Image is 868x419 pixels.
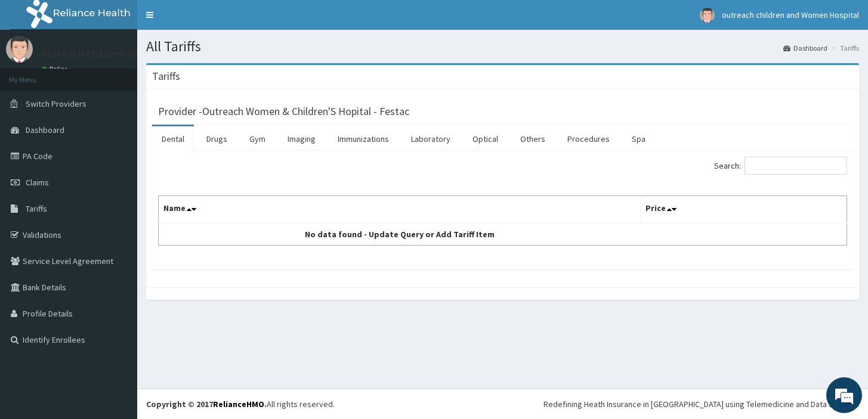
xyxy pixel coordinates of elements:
a: Imaging [278,126,325,151]
strong: Copyright © 2017 . [146,399,267,409]
div: Redefining Heath Insurance in [GEOGRAPHIC_DATA] using Telemedicine and Data Science! [543,398,859,410]
h3: Tariffs [152,71,180,82]
a: Laboratory [401,126,460,151]
span: Dashboard [26,125,64,135]
a: RelianceHMO [213,399,264,409]
a: Others [511,126,555,151]
h1: All Tariffs [146,39,859,54]
a: Dental [152,126,194,151]
th: Name [159,196,641,224]
footer: All rights reserved. [137,389,868,419]
a: Drugs [197,126,237,151]
img: User Image [700,8,715,23]
a: Optical [463,126,508,151]
a: Procedures [558,126,619,151]
h3: Provider - Outreach Women & Children'S Hopital - Festac [158,106,409,117]
a: Dashboard [783,43,827,53]
li: Tariffs [829,43,859,53]
th: Price [640,196,847,224]
span: Claims [26,177,49,188]
span: outreach children and Women Hospital [722,10,859,20]
span: Switch Providers [26,98,87,109]
label: Search: [714,157,847,175]
span: Tariffs [26,203,47,214]
img: User Image [6,36,33,63]
a: Online [42,65,70,73]
td: No data found - Update Query or Add Tariff Item [159,223,641,246]
a: Immunizations [328,126,399,151]
a: Gym [240,126,275,151]
p: outreach children and Women Hospital [42,48,223,59]
input: Search: [745,157,847,175]
a: Spa [622,126,655,151]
